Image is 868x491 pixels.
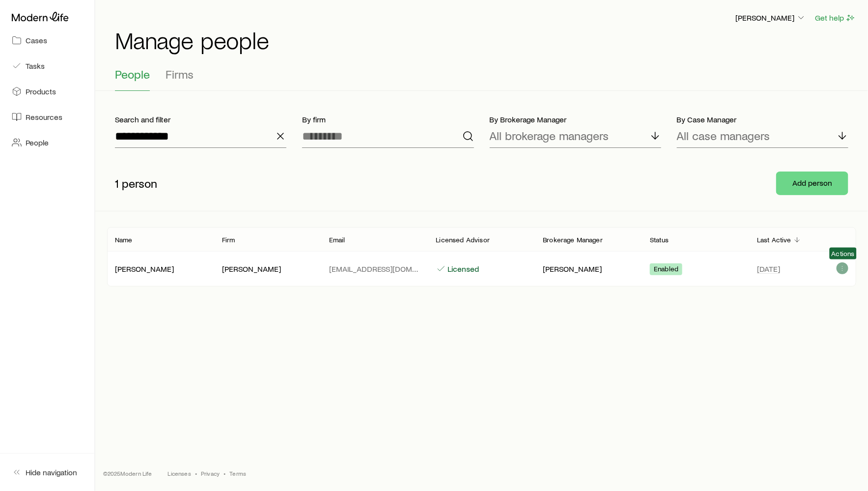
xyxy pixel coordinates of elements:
[115,67,848,91] div: People and firms tabs
[757,236,791,244] p: Last Active
[26,467,77,477] span: Hide navigation
[26,87,56,96] span: Products
[677,129,770,143] p: All case managers
[329,264,420,274] p: pbabbe@financialguide.com
[115,264,206,274] p: Parker Babbe
[103,469,152,477] p: © 2025 Modern Life
[222,236,235,244] p: Firm
[490,115,661,124] p: By Brokerage Manager
[650,236,669,244] p: Status
[448,264,479,274] p: Licensed
[166,67,194,81] span: Firms
[224,469,225,477] span: •
[735,12,807,24] button: [PERSON_NAME]
[832,250,855,258] span: Actions
[543,236,603,244] p: Brokerage Manager
[201,469,220,477] a: Privacy
[115,176,119,190] span: 1
[8,462,86,483] button: Hide navigation
[168,469,191,477] a: Licenses
[222,264,281,274] div: [PERSON_NAME]
[302,115,474,124] p: By firm
[490,129,609,143] p: All brokerage managers
[195,469,197,477] span: •
[329,236,345,244] p: Email
[8,106,86,128] a: Resources
[776,172,848,195] button: Add person
[115,67,150,81] span: People
[115,28,856,52] h1: Manage people
[814,12,856,24] button: Get help
[122,176,157,190] span: person
[8,132,86,153] a: People
[757,264,780,274] span: [DATE]
[8,29,86,51] a: Cases
[115,115,286,124] p: Search and filter
[436,236,490,244] p: Licensed Advisor
[26,112,62,122] span: Resources
[229,469,246,477] a: Terms
[543,264,634,274] p: Jason Pratt
[8,55,86,77] a: Tasks
[26,35,47,45] span: Cases
[26,61,45,71] span: Tasks
[26,138,49,147] span: People
[735,13,806,23] p: [PERSON_NAME]
[677,115,848,124] p: By Case Manager
[8,81,86,102] a: Products
[115,236,133,244] p: Name
[654,265,678,275] span: Enabled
